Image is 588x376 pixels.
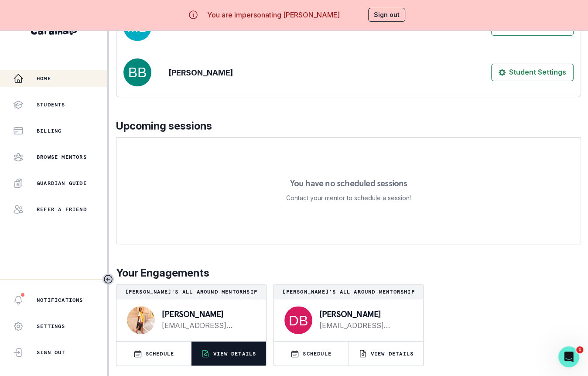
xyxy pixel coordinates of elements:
button: SCHEDULE [116,342,191,366]
p: You are impersonating [PERSON_NAME] [207,10,340,20]
a: [EMAIL_ADDRESS][DOMAIN_NAME] [162,320,252,331]
p: [PERSON_NAME] [169,67,233,79]
p: Billing [37,127,62,134]
button: Student Settings [491,64,574,81]
img: svg [123,58,151,86]
p: SCHEDULE [146,350,174,357]
button: VIEW DETAILS [349,342,424,366]
iframe: Intercom live chat [558,346,579,367]
p: Upcoming sessions [116,118,581,134]
p: Refer a friend [37,206,87,213]
img: svg [284,306,312,334]
p: Your Engagements [116,265,581,281]
p: [PERSON_NAME]'s all around mentorhsip [120,288,263,295]
p: Notifications [37,297,83,304]
button: VIEW DETAILS [191,342,266,366]
p: [PERSON_NAME] [319,310,410,318]
p: VIEW DETAILS [213,350,256,357]
p: Home [37,75,51,82]
p: Browse Mentors [37,154,87,161]
p: Students [37,101,65,108]
p: Contact your mentor to schedule a session! [286,193,411,203]
p: SCHEDULE [303,350,332,357]
p: [PERSON_NAME]'s all around mentorship [277,288,420,295]
button: Sign out [368,8,405,22]
p: Sign Out [37,349,65,356]
p: Guardian Guide [37,180,87,187]
button: Toggle sidebar [103,273,114,285]
button: SCHEDULE [274,342,349,366]
p: [PERSON_NAME] [162,310,252,318]
span: 1 [576,346,583,353]
p: Settings [37,323,65,330]
p: You have no scheduled sessions [290,179,407,188]
a: [EMAIL_ADDRESS][DOMAIN_NAME] [319,320,410,331]
p: VIEW DETAILS [371,350,414,357]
